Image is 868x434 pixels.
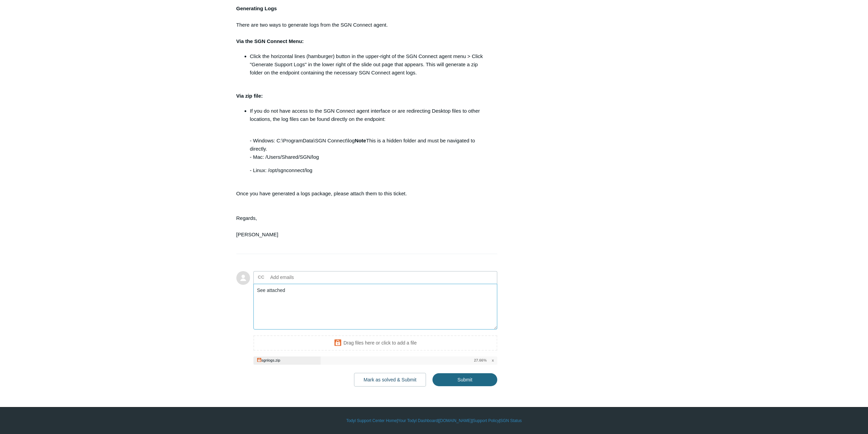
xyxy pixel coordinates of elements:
button: Mark as solved & Submit [354,373,426,387]
span: x [492,358,494,363]
input: Submit [432,373,497,386]
li: Click the horizontal lines (hamburger) button in the upper-right of the SGN Connect agent menu > ... [250,52,491,77]
p: - Windows: C:\ProgramData\SGN Connect\log This is a hidden folder and must be navigated to direct... [250,128,491,161]
a: [DOMAIN_NAME] [439,418,472,424]
a: Your Todyl Dashboard [398,418,438,424]
strong: Generating Logs [236,5,277,11]
strong: Note [355,138,366,143]
div: | | | | [236,418,632,424]
p: If you do not have access to the SGN Connect agent interface or are redirecting Desktop files to ... [250,107,491,123]
textarea: Add your reply [253,284,498,330]
label: CC [258,272,264,282]
strong: Via the SGN Connect Menu: [236,38,304,44]
input: Add emails [268,272,341,282]
a: SGN Status [500,418,522,424]
strong: Via zip file: [236,93,263,99]
a: Todyl Support Center Home [346,418,397,424]
span: 27.66% [474,358,487,363]
p: - Linux: /opt/sgnconnect/log [250,166,491,174]
a: Support Policy [473,418,499,424]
